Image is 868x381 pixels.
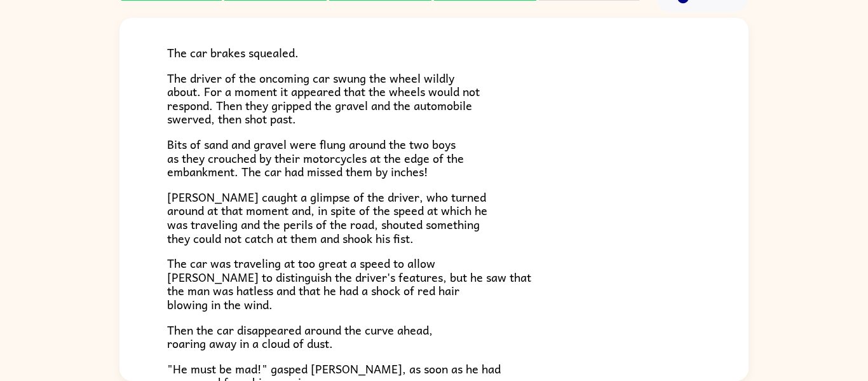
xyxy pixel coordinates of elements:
span: The car brakes squealed. [167,43,299,62]
span: The car was traveling at too great a speed to allow [PERSON_NAME] to distinguish the driver's fea... [167,254,531,314]
span: Bits of sand and gravel were flung around the two boys as they crouched by their motorcycles at t... [167,135,464,181]
span: The driver of the oncoming car swung the wheel wildly about. For a moment it appeared that the wh... [167,69,480,128]
span: [PERSON_NAME] caught a glimpse of the driver, who turned around at that moment and, in spite of t... [167,188,487,247]
span: Then the car disappeared around the curve ahead, roaring away in a cloud of dust. [167,321,433,353]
